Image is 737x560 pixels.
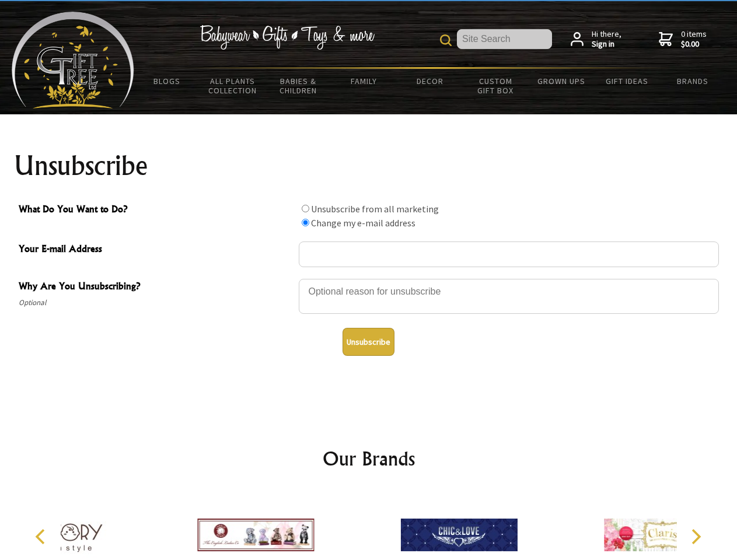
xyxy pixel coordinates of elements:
[14,152,724,180] h1: Unsubscribe
[311,217,415,229] label: Change my e-mail address
[660,69,726,93] a: Brands
[302,205,309,212] input: What Do You Want to Do?
[12,12,134,108] img: Babyware - Gifts - Toys and more...
[299,279,719,314] textarea: Why Are You Unsubscribing?
[463,69,529,103] a: Custom Gift Box
[302,219,309,226] input: What Do You Want to Do?
[659,29,707,50] a: 0 items$0.00
[19,296,293,310] span: Optional
[440,34,452,46] img: product search
[592,39,621,50] strong: Sign in
[331,69,397,93] a: Family
[299,242,719,267] input: Your E-mail Address
[592,29,621,50] span: Hi there,
[19,242,293,258] span: Your E-mail Address
[343,328,394,356] button: Unsubscribe
[457,29,552,49] input: Site Search
[528,69,594,93] a: Grown Ups
[29,524,55,549] button: Previous
[311,203,439,215] label: Unsubscribe from all marketing
[23,444,714,473] h2: Our Brands
[134,69,200,93] a: BLOGS
[397,69,463,93] a: Decor
[266,69,331,103] a: Babies & Children
[19,279,293,296] span: Why Are You Unsubscribing?
[683,524,708,549] button: Next
[200,69,266,103] a: All Plants Collection
[19,202,293,219] span: What Do You Want to Do?
[681,29,707,50] span: 0 items
[681,39,707,50] strong: $0.00
[594,69,660,93] a: Gift Ideas
[571,29,621,50] a: Hi there,Sign in
[200,25,375,50] img: Babywear - Gifts - Toys & more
